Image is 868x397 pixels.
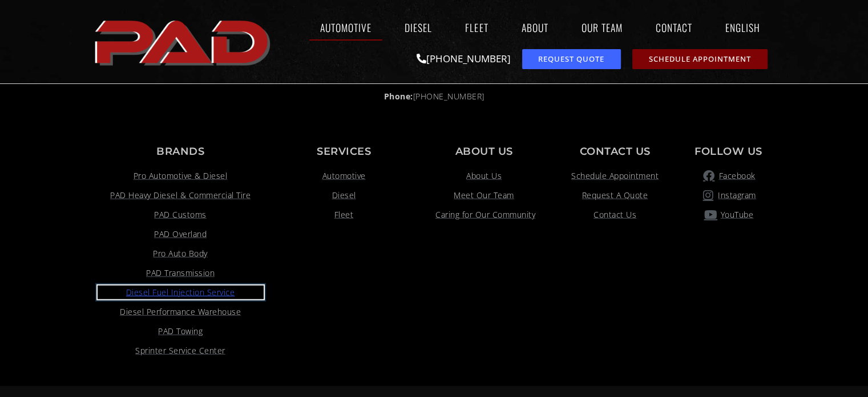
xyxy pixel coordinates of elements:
[332,189,356,202] span: Diesel
[454,189,514,202] span: Meet Our Team
[98,227,264,241] a: Visit link opens in a new tab
[110,189,251,202] span: PAD Heavy Diesel & Commercial Tire
[582,189,648,202] span: Request A Quote
[424,208,543,222] a: Caring for Our Community
[98,189,264,202] a: Visit link opens in a new tab
[555,208,675,222] a: Contact Us
[146,266,215,280] span: PAD Transmission
[454,14,499,41] a: Fleet
[134,169,228,183] span: Pro Automotive & Diesel
[424,169,543,183] a: About Us
[632,49,768,69] a: schedule repair or service appointment
[98,208,264,222] a: PAD Customs
[424,189,543,202] a: Meet Our Team
[522,49,621,69] a: request a service or repair quote
[644,14,703,41] a: Contact
[466,169,502,183] span: About Us
[153,247,208,260] span: Pro Auto Body
[714,14,776,41] a: English
[510,14,559,41] a: About
[275,189,413,202] a: Diesel
[158,324,203,338] span: PAD Towing
[686,146,770,157] p: Follow Us
[686,169,770,183] a: pro automotive and diesel facebook page
[715,189,756,202] span: Instagram
[98,266,264,280] a: PAD Transmission
[154,208,207,222] span: PAD Customs
[594,208,636,222] span: Contact Us
[98,247,264,260] a: Visit link opens in a new tab
[275,146,413,157] p: Services
[91,11,276,73] a: pro automotive and diesel home page
[154,227,207,241] span: PAD Overland
[384,90,485,103] span: [PHONE_NUMBER]
[555,169,675,183] a: Schedule Appointment
[538,55,604,63] span: Request Quote
[91,11,276,73] img: The image shows the word "PAD" in bold, red, uppercase letters with a slight shadow effect.
[120,305,241,319] span: Diesel Performance Warehouse
[98,286,264,299] a: Visit link opens in a new tab
[309,14,382,41] a: Automotive
[718,208,754,222] span: YouTube
[571,169,659,183] span: Schedule Appointment
[716,169,755,183] span: Facebook
[570,14,633,41] a: Our Team
[686,189,770,202] a: pro automotive and diesel instagram page
[98,169,264,183] a: Pro Automotive & Diesel
[98,305,264,319] a: Visit link opens in a new tab
[424,146,543,157] p: About Us
[275,208,413,222] a: Fleet
[98,344,264,358] a: Visit link opens in a new tab
[649,55,751,63] span: Schedule Appointment
[555,189,675,202] a: Request A Quote
[126,286,235,299] span: Diesel Fuel Injection Service
[322,169,365,183] span: Automotive
[98,324,264,338] a: Visit link opens in a new tab
[686,208,770,222] a: YouTube
[135,344,225,358] span: Sprinter Service Center
[394,14,443,41] a: Diesel
[276,14,776,41] nav: Menu
[555,146,675,157] p: Contact us
[384,91,413,102] strong: Phone:
[275,169,413,183] a: Automotive
[334,208,354,222] span: Fleet
[433,208,535,222] span: Caring for Our Community
[417,52,511,65] a: [PHONE_NUMBER]
[98,90,771,103] a: Phone:[PHONE_NUMBER]
[98,146,264,157] p: Brands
